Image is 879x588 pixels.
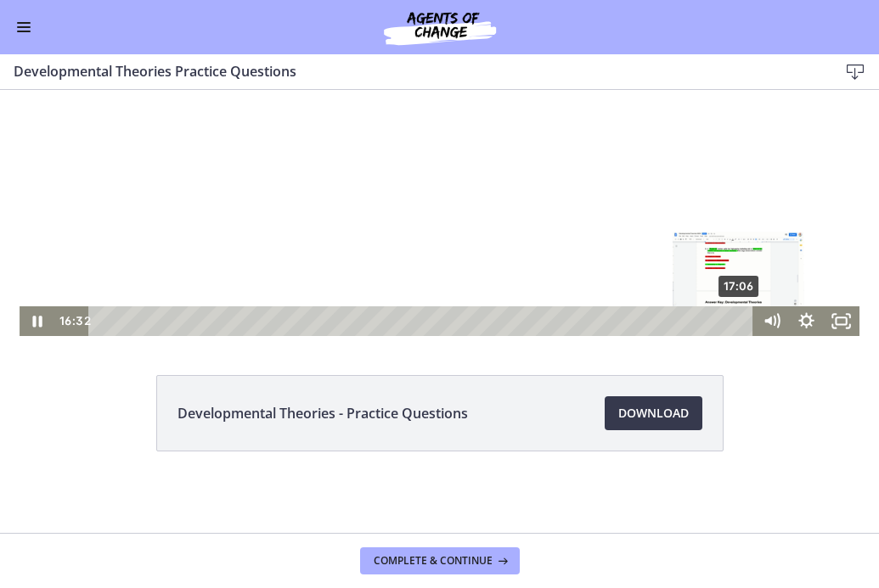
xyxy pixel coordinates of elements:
button: Fullscreen [824,447,859,477]
span: Developmental Theories - Practice Questions [177,403,468,423]
button: Show settings menu [789,447,824,477]
button: Complete & continue [360,547,520,574]
h3: Developmental Theories Practice Questions [14,61,811,81]
span: Complete & continue [374,554,493,568]
div: Playbar [101,447,745,477]
a: Download [605,396,702,430]
button: Enable menu [14,17,34,37]
img: Agents of Change [338,7,542,48]
button: Mute [754,447,789,477]
button: Pause [20,447,54,477]
span: Download [618,403,689,423]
